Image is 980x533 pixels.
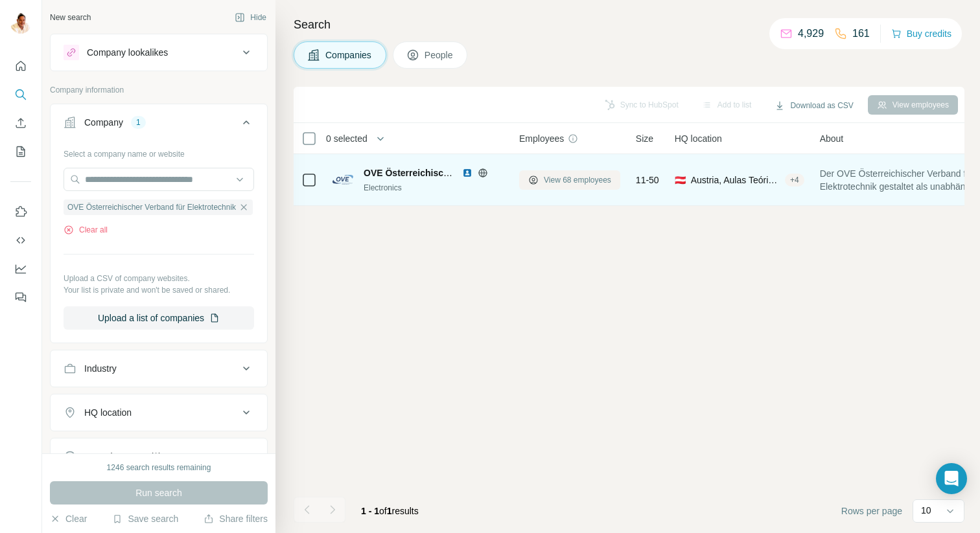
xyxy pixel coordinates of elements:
[10,83,31,106] button: Search
[84,362,117,375] div: Industry
[326,132,367,145] span: 0 selected
[675,132,722,145] span: HQ location
[84,116,123,129] div: Company
[64,306,254,330] button: Upload a list of companies
[636,132,653,145] span: Size
[361,506,379,516] span: 1 - 1
[10,140,31,163] button: My lists
[332,175,353,184] img: Logo of OVE Österreichischer Verband für Elektrotechnik
[10,200,31,223] button: Use Surfe on LinkedIn
[936,463,967,494] div: Open Intercom Messenger
[50,512,87,525] button: Clear
[691,174,780,187] span: Austria, Aulas Teóricas 9
[820,132,844,145] span: About
[519,170,620,190] button: View 68 employees
[765,96,862,115] button: Download as CSV
[785,174,804,186] div: + 4
[50,84,268,96] p: Company information
[364,168,576,178] span: OVE Österreichischer Verband für Elektrotechnik
[798,26,824,41] p: 4,929
[64,284,254,296] p: Your list is private and won't be saved or shared.
[519,132,564,145] span: Employees
[325,49,373,62] span: Companies
[10,257,31,280] button: Dashboard
[10,286,31,309] button: Feedback
[84,450,161,463] div: Annual revenue ($)
[87,46,168,59] div: Company lookalikes
[387,506,392,516] span: 1
[64,143,254,160] div: Select a company name or website
[361,506,419,516] span: results
[51,107,267,143] button: Company1
[294,16,964,34] h4: Search
[636,174,659,187] span: 11-50
[107,462,211,473] div: 1246 search results remaining
[84,406,132,419] div: HQ location
[51,37,267,68] button: Company lookalikes
[10,13,31,34] img: Avatar
[67,201,236,213] span: OVE Österreichischer Verband für Elektrotechnik
[112,512,178,525] button: Save search
[64,273,254,284] p: Upload a CSV of company websites.
[852,26,870,41] p: 161
[50,12,91,23] div: New search
[675,174,686,187] span: 🇦🇹
[10,229,31,252] button: Use Surfe API
[891,25,951,43] button: Buy credits
[204,512,268,525] button: Share filters
[379,506,387,516] span: of
[544,174,611,186] span: View 68 employees
[462,168,472,178] img: LinkedIn logo
[51,353,267,384] button: Industry
[10,111,31,135] button: Enrich CSV
[425,49,454,62] span: People
[226,8,275,27] button: Hide
[64,224,108,236] button: Clear all
[364,182,504,194] div: Electronics
[51,441,267,472] button: Annual revenue ($)
[921,504,931,517] p: 10
[841,505,902,517] span: Rows per page
[10,54,31,78] button: Quick start
[131,117,146,128] div: 1
[51,397,267,428] button: HQ location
